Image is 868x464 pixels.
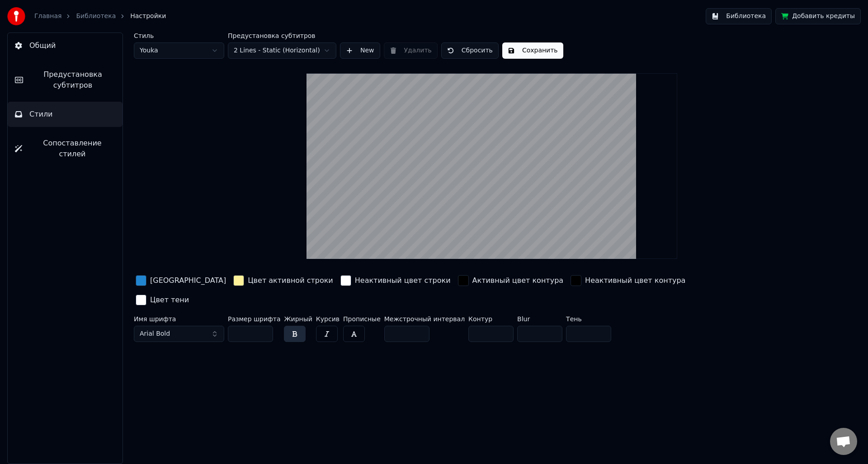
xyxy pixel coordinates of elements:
[775,8,861,24] button: Добавить кредиты
[472,275,564,286] div: Активный цвет контура
[706,8,772,24] button: Библиотека
[340,42,380,59] button: New
[29,40,56,51] span: Общий
[134,316,224,322] label: Имя шрифта
[8,102,123,127] button: Стили
[231,273,335,288] button: Цвет активной строки
[830,428,857,455] a: Открытый чат
[585,275,685,286] div: Неактивный цвет контура
[248,275,333,286] div: Цвет активной строки
[34,12,61,21] a: Главная
[566,316,611,322] label: Тень
[355,275,451,286] div: Неактивный цвет строки
[30,69,115,91] span: Предустановка субтитров
[316,316,340,322] label: Курсив
[441,42,499,59] button: Сбросить
[8,62,123,98] button: Предустановка субтитров
[8,33,123,58] button: Общий
[140,329,170,338] span: Arial Bold
[339,273,453,288] button: Неактивный цвет строки
[502,42,563,59] button: Сохранить
[384,316,465,322] label: Межстрочный интервал
[517,316,562,322] label: Blur
[7,7,25,25] img: youka
[130,12,166,21] span: Настройки
[343,316,381,322] label: Прописные
[150,295,189,305] div: Цвет тени
[569,273,687,288] button: Неактивный цвет контура
[134,33,224,39] label: Стиль
[284,316,312,322] label: Жирный
[134,293,191,307] button: Цвет тени
[150,275,226,286] div: [GEOGRAPHIC_DATA]
[34,12,166,21] nav: breadcrumb
[456,273,566,288] button: Активный цвет контура
[228,33,336,39] label: Предустановка субтитров
[468,316,514,322] label: Контур
[8,131,123,167] button: Сопоставление стилей
[29,109,53,120] span: Стили
[134,273,228,288] button: [GEOGRAPHIC_DATA]
[76,12,116,21] a: Библиотека
[29,138,115,159] span: Сопоставление стилей
[228,316,280,322] label: Размер шрифта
